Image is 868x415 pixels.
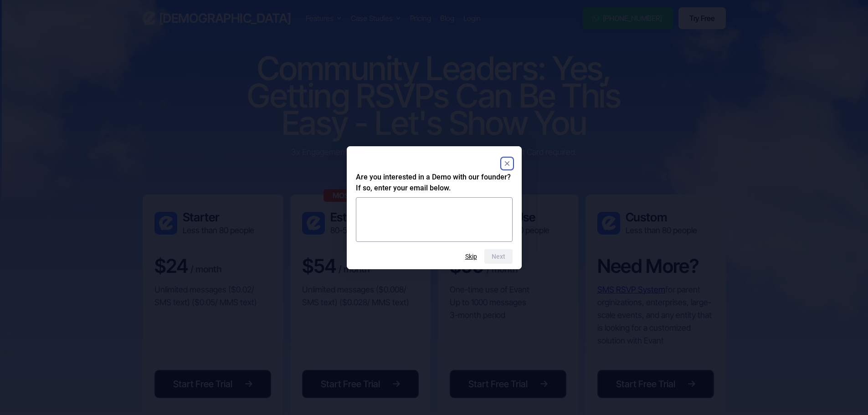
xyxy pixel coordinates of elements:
textarea: Are you interested in a Demo with our founder? If so, enter your email below. [356,197,513,242]
dialog: Are you interested in a Demo with our founder? If so, enter your email below. [347,146,522,269]
button: Close [502,158,513,169]
button: Skip [465,253,477,260]
h2: Are you interested in a Demo with our founder? If so, enter your email below. [356,172,513,194]
button: Next question [484,249,513,264]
